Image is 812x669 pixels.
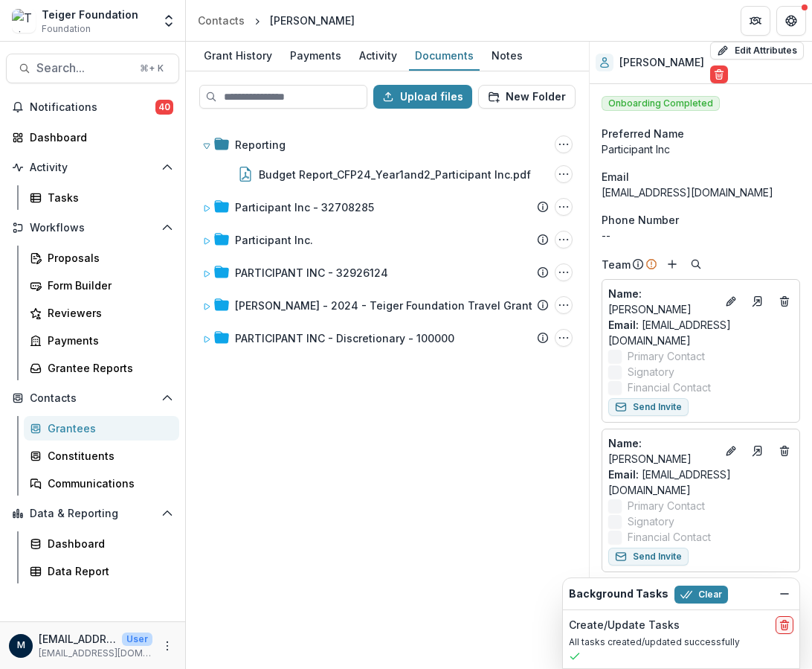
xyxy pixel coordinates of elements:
[373,85,472,109] button: Upload files
[48,420,167,436] div: Grantees
[6,502,179,525] button: Open Data & Reporting
[628,348,705,364] span: Primary Contact
[12,9,36,33] img: Teiger Foundation
[235,137,286,153] div: Reporting
[198,45,278,66] div: Grant History
[710,42,804,60] button: Edit Attributes
[608,548,689,566] button: Send Invite
[48,278,167,293] div: Form Builder
[602,169,629,185] span: Email
[569,619,680,632] h2: Create/Update Tasks
[30,508,155,520] span: Data & Reporting
[48,476,167,491] div: Communications
[39,631,116,647] p: [EMAIL_ADDRESS][DOMAIN_NAME]
[628,529,711,545] span: Financial Contact
[602,228,800,243] div: --
[555,165,573,183] button: Budget Report_CFP24_Year1and2_Participant Inc.pdf Options
[196,290,579,320] div: [PERSON_NAME] - 2024 - Teiger Foundation Travel GrantLia Gangitano - 2024 - Teiger Foundation Tra...
[602,96,720,111] span: Onboarding Completed
[569,636,793,649] p: All tasks created/updated successfully
[409,42,480,71] a: Documents
[155,100,173,115] span: 40
[608,468,639,481] span: Email:
[235,232,313,248] div: Participant Inc.
[409,45,480,66] div: Documents
[353,45,403,66] div: Activity
[6,95,179,119] button: Notifications40
[478,85,576,109] button: New Folder
[158,637,176,655] button: More
[569,588,668,601] h2: Background Tasks
[192,10,361,31] nav: breadcrumb
[196,225,579,255] div: Participant Inc.Participant Inc. Options
[555,198,573,216] button: Participant Inc - 32708285 Options
[674,586,728,604] button: Clear
[555,329,573,347] button: PARTICIPANT INC - Discretionary - 100000 Options
[24,246,179,270] a: Proposals
[192,10,251,31] a: Contacts
[24,356,179,380] a: Grantee Reports
[776,292,793,310] button: Deletes
[235,298,532,313] div: [PERSON_NAME] - 2024 - Teiger Foundation Travel Grant
[486,42,529,71] a: Notes
[555,296,573,314] button: Lia Gangitano - 2024 - Teiger Foundation Travel Grant Options
[24,301,179,325] a: Reviewers
[555,135,573,153] button: Reporting Options
[24,328,179,353] a: Payments
[6,125,179,150] a: Dashboard
[270,13,355,28] div: [PERSON_NAME]
[196,159,579,189] div: Budget Report_CFP24_Year1and2_Participant Inc.pdfBudget Report_CFP24_Year1and2_Participant Inc.pd...
[741,6,770,36] button: Partners
[48,448,167,464] div: Constituents
[608,286,716,317] a: Name: [PERSON_NAME]
[158,6,179,36] button: Open entity switcher
[235,199,374,215] div: Participant Inc - 32708285
[776,585,793,603] button: Dismiss
[619,57,704,69] h2: [PERSON_NAME]
[196,129,579,189] div: ReportingReporting OptionsBudget Report_CFP24_Year1and2_Participant Inc.pdfBudget Report_CFP24_Ye...
[30,392,155,405] span: Contacts
[198,13,245,28] div: Contacts
[259,167,531,182] div: Budget Report_CFP24_Year1and2_Participant Inc.pdf
[284,42,347,71] a: Payments
[608,435,716,467] p: [PERSON_NAME]
[608,286,716,317] p: [PERSON_NAME]
[48,563,167,579] div: Data Report
[486,45,529,66] div: Notes
[30,161,155,174] span: Activity
[628,380,711,395] span: Financial Contact
[687,255,705,273] button: Search
[48,305,167,321] div: Reviewers
[284,45,347,66] div: Payments
[48,250,167,266] div: Proposals
[196,323,579,353] div: PARTICIPANT INC - Discretionary - 100000PARTICIPANT INC - Discretionary - 100000 Options
[6,54,179,83] button: Search...
[776,616,793,634] button: delete
[710,65,728,83] button: Delete
[235,265,388,281] div: PARTICIPANT INC - 32926124
[6,386,179,410] button: Open Contacts
[235,330,454,346] div: PARTICIPANT INC - Discretionary - 100000
[608,398,689,416] button: Send Invite
[602,257,631,272] p: Team
[555,231,573,249] button: Participant Inc. Options
[602,141,800,157] div: Participant Inc
[746,289,770,313] a: Go to contact
[196,129,579,159] div: ReportingReporting Options
[6,216,179,240] button: Open Workflows
[48,333,167,348] div: Payments
[608,435,716,467] a: Name: [PERSON_NAME]
[196,192,579,222] div: Participant Inc - 32708285Participant Inc - 32708285 Options
[36,61,131,75] span: Search...
[353,42,403,71] a: Activity
[122,633,152,646] p: User
[30,129,167,145] div: Dashboard
[602,185,800,200] div: [EMAIL_ADDRESS][DOMAIN_NAME]
[24,416,179,441] a: Grantees
[608,319,639,331] span: Email:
